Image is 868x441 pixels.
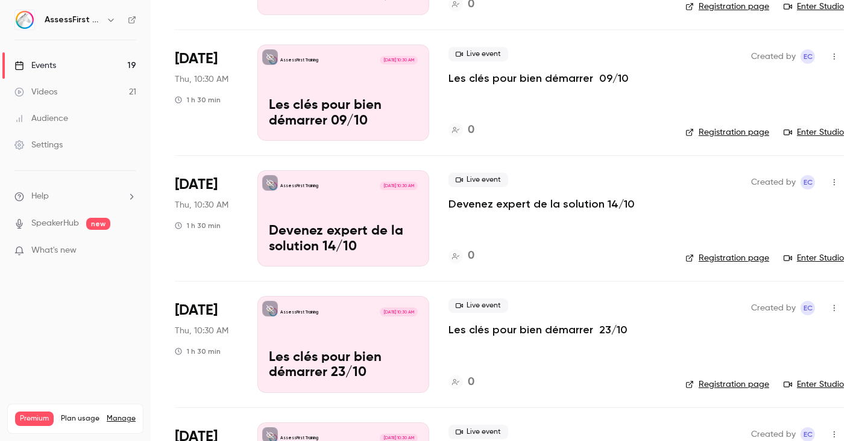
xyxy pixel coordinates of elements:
[751,301,796,315] span: Created by
[448,197,635,211] a: Devenez expert de la solution 14/10
[31,217,79,230] a: SpeakerHub
[448,374,474,390] a: 0
[14,190,136,203] li: help-dropdown-opener
[751,175,796,190] span: Created by
[800,301,815,315] span: Emmanuelle Cortes
[175,296,238,392] div: Oct 23 Thu, 10:30 AM (Europe/Paris)
[751,49,796,64] span: Created by
[269,224,418,255] p: Devenez expert de la solution 14/10
[800,175,815,190] span: Emmanuelle Cortes
[175,221,221,230] div: 1 h 30 min
[280,309,318,315] p: AssessFirst Training
[14,60,56,72] div: Events
[685,252,769,264] a: Registration page
[14,139,63,151] div: Settings
[448,71,629,85] a: Les clés pour bien démarrer 09/10
[685,378,769,390] a: Registration page
[45,14,101,26] h6: AssessFirst Training
[31,190,49,203] span: Help
[269,98,418,129] p: Les clés pour bien démarrer 09/10
[14,86,57,98] div: Videos
[175,95,221,105] div: 1 h 30 min
[468,248,474,264] h4: 0
[175,175,218,194] span: [DATE]
[14,113,68,125] div: Audience
[804,175,813,190] span: EC
[448,298,508,313] span: Live event
[784,378,844,390] a: Enter Studio
[380,56,417,64] span: [DATE] 10:30 AM
[175,199,228,211] span: Thu, 10:30 AM
[175,170,238,267] div: Oct 16 Thu, 10:30 AM (Europe/Paris)
[15,10,34,29] img: AssessFirst Training
[175,45,238,141] div: Oct 9 Thu, 10:30 AM (Europe/Paris)
[468,122,474,138] h4: 0
[280,435,318,441] p: AssessFirst Training
[122,245,136,256] iframe: Noticeable Trigger
[86,218,110,230] span: new
[61,414,99,424] span: Plan usage
[257,170,429,267] a: Devenez expert de la solution 14/10AssessFirst Training[DATE] 10:30 AMDevenez expert de la soluti...
[784,1,844,13] a: Enter Studio
[448,122,474,138] a: 0
[804,49,813,64] span: EC
[175,301,218,320] span: [DATE]
[685,126,769,138] a: Registration page
[804,301,813,315] span: EC
[468,374,474,390] h4: 0
[448,47,508,61] span: Live event
[175,347,221,356] div: 1 h 30 min
[448,322,627,337] a: Les clés pour bien démarrer 23/10
[380,182,417,190] span: [DATE] 10:30 AM
[269,350,418,381] p: Les clés pour bien démarrer 23/10
[175,325,228,337] span: Thu, 10:30 AM
[107,414,136,424] a: Manage
[257,296,429,392] a: Les clés pour bien démarrer 23/10AssessFirst Training[DATE] 10:30 AMLes clés pour bien démarrer 2...
[784,126,844,138] a: Enter Studio
[380,307,417,316] span: [DATE] 10:30 AM
[784,252,844,264] a: Enter Studio
[175,73,228,85] span: Thu, 10:30 AM
[15,412,54,426] span: Premium
[800,49,815,64] span: Emmanuelle Cortes
[448,248,474,264] a: 0
[448,173,508,187] span: Live event
[257,45,429,141] a: Les clés pour bien démarrer 09/10AssessFirst Training[DATE] 10:30 AMLes clés pour bien démarrer 0...
[280,57,318,63] p: AssessFirst Training
[448,425,508,439] span: Live event
[175,49,218,69] span: [DATE]
[685,1,769,13] a: Registration page
[31,244,77,257] span: What's new
[280,183,318,189] p: AssessFirst Training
